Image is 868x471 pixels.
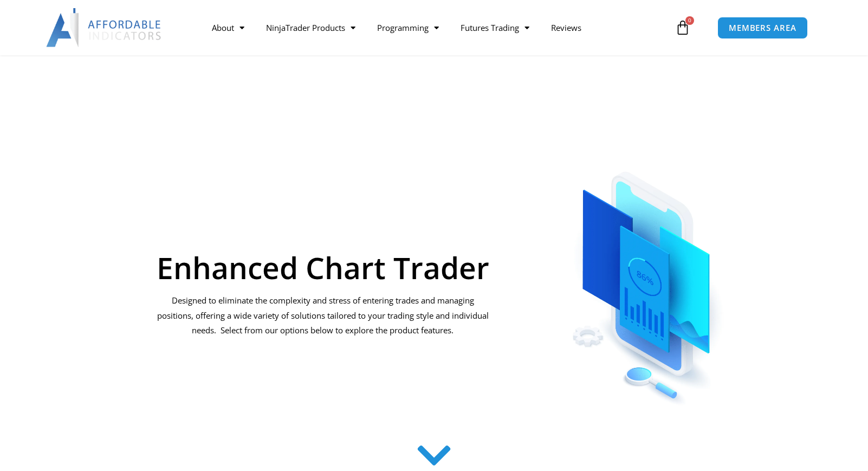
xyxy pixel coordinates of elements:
img: LogoAI | Affordable Indicators – NinjaTrader [46,8,163,47]
a: Futures Trading [450,15,540,40]
p: Designed to eliminate the complexity and stress of entering trades and managing positions, offeri... [156,293,490,339]
span: MEMBERS AREA [729,24,796,32]
nav: Menu [201,15,672,40]
a: Reviews [540,15,592,40]
h1: Enhanced Chart Trader [156,253,490,282]
img: ChartTrader | Affordable Indicators – NinjaTrader [537,145,759,409]
a: MEMBERS AREA [717,17,808,39]
a: 0 [659,12,707,43]
a: About [201,15,255,40]
a: NinjaTrader Products [255,15,366,40]
a: Programming [366,15,450,40]
span: 0 [685,16,694,25]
